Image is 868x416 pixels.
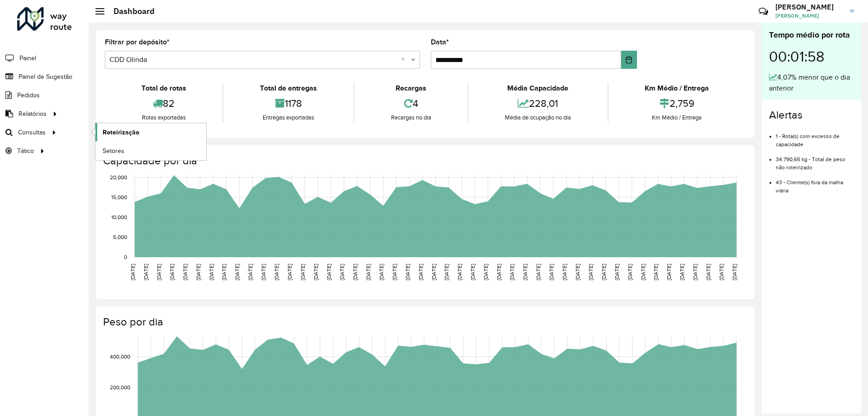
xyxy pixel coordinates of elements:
[775,12,843,20] span: [PERSON_NAME]
[274,264,279,280] text: [DATE]
[357,113,465,122] div: Recargas no dia
[535,264,541,280] text: [DATE]
[19,72,72,81] span: Painel de Sugestão
[326,264,332,280] text: [DATE]
[405,264,410,280] text: [DATE]
[226,83,351,94] div: Total de entregas
[470,264,476,280] text: [DATE]
[110,354,130,359] text: 400,000
[769,72,854,94] div: 4,07% menor que o dia anterior
[357,83,465,94] div: Recargas
[769,109,854,122] h4: Alertas
[300,264,306,280] text: [DATE]
[357,94,465,113] div: 4
[130,264,136,280] text: [DATE]
[718,264,724,280] text: [DATE]
[509,264,515,280] text: [DATE]
[221,264,227,280] text: [DATE]
[679,264,685,280] text: [DATE]
[614,264,620,280] text: [DATE]
[103,128,139,137] span: Roteirização
[640,264,646,280] text: [DATE]
[111,214,127,220] text: 10,000
[208,264,214,280] text: [DATE]
[107,83,220,94] div: Total de rotas
[588,264,594,280] text: [DATE]
[522,264,528,280] text: [DATE]
[666,264,672,280] text: [DATE]
[775,3,843,11] h3: [PERSON_NAME]
[19,53,36,63] span: Painel
[17,146,34,156] span: Tático
[548,264,554,280] text: [DATE]
[339,264,345,280] text: [DATE]
[313,264,319,280] text: [DATE]
[103,146,124,156] span: Setores
[692,264,698,280] text: [DATE]
[776,148,854,172] li: 34.790,65 kg - Total de peso não roteirizado
[105,37,170,48] label: Filtrar por depósito
[111,194,127,200] text: 15,000
[107,113,220,122] div: Rotas exportadas
[754,2,773,21] a: Contato Rápido
[769,29,854,41] div: Tempo médio por rota
[110,174,127,180] text: 20,000
[418,264,424,280] text: [DATE]
[247,264,253,280] text: [DATE]
[401,54,409,65] span: Clear all
[95,142,206,160] a: Setores
[113,234,127,240] text: 5,000
[352,264,358,280] text: [DATE]
[103,154,745,167] h4: Capacidade por dia
[653,264,659,280] text: [DATE]
[234,264,240,280] text: [DATE]
[776,125,854,148] li: 1 - Rota(s) com excesso de capacidade
[95,123,206,141] a: Roteirização
[107,94,220,113] div: 82
[627,264,633,280] text: [DATE]
[19,109,47,119] span: Relatórios
[124,254,127,260] text: 0
[18,128,46,137] span: Consultas
[457,264,462,280] text: [DATE]
[431,37,449,48] label: Data
[110,384,130,390] text: 200,000
[483,264,489,280] text: [DATE]
[471,94,605,113] div: 228,01
[17,91,40,100] span: Pedidos
[182,264,188,280] text: [DATE]
[611,83,743,94] div: Km Médio / Entrega
[471,83,605,94] div: Média Capacidade
[365,264,371,280] text: [DATE]
[226,113,351,122] div: Entregas exportadas
[378,264,384,280] text: [DATE]
[561,264,567,280] text: [DATE]
[705,264,711,280] text: [DATE]
[601,264,607,280] text: [DATE]
[195,264,201,280] text: [DATE]
[621,51,637,69] button: Choose Date
[169,264,175,280] text: [DATE]
[226,94,351,113] div: 1178
[431,264,437,280] text: [DATE]
[104,6,155,16] h2: Dashboard
[776,172,854,195] li: 43 - Cliente(s) fora da malha viária
[156,264,162,280] text: [DATE]
[496,264,502,280] text: [DATE]
[287,264,292,280] text: [DATE]
[611,113,743,122] div: Km Médio / Entrega
[731,264,737,280] text: [DATE]
[611,94,743,113] div: 2,759
[575,264,580,280] text: [DATE]
[392,264,397,280] text: [DATE]
[260,264,266,280] text: [DATE]
[103,316,745,329] h4: Peso por dia
[443,264,449,280] text: [DATE]
[143,264,149,280] text: [DATE]
[769,41,854,72] div: 00:01:58
[471,113,605,122] div: Média de ocupação no dia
